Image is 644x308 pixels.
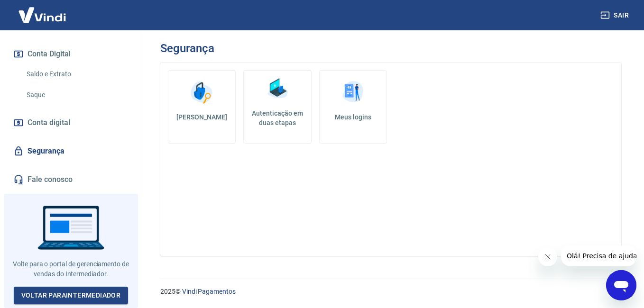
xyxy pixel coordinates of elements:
[160,42,214,55] h3: Segurança
[160,287,621,297] p: 2025 ©
[182,288,236,295] a: Vindi Pagamentos
[23,85,130,105] a: Saque
[176,112,228,122] h5: [PERSON_NAME]
[606,270,636,300] iframe: Botão para abrir a janela de mensagens
[598,7,633,24] button: Sair
[263,74,292,103] img: Autenticação em duas etapas
[11,169,130,190] a: Fale conosco
[243,70,311,144] a: Autenticação em duas etapas
[11,112,130,133] a: Conta digital
[327,112,379,122] h5: Meus logins
[168,70,236,144] a: [PERSON_NAME]
[339,78,367,107] img: Meus logins
[23,64,130,84] a: Saldo e Extrato
[28,116,70,129] span: Conta digital
[319,70,387,144] a: Meus logins
[561,245,636,266] iframe: Mensagem da empresa
[248,109,307,127] h5: Autenticação em duas etapas
[11,0,73,29] img: Vindi
[11,141,130,162] a: Segurança
[11,44,130,64] button: Conta Digital
[6,7,80,14] span: Olá! Precisa de ajuda?
[538,247,557,266] iframe: Fechar mensagem
[14,287,129,304] a: Voltar paraIntermediador
[188,78,216,107] img: Alterar senha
